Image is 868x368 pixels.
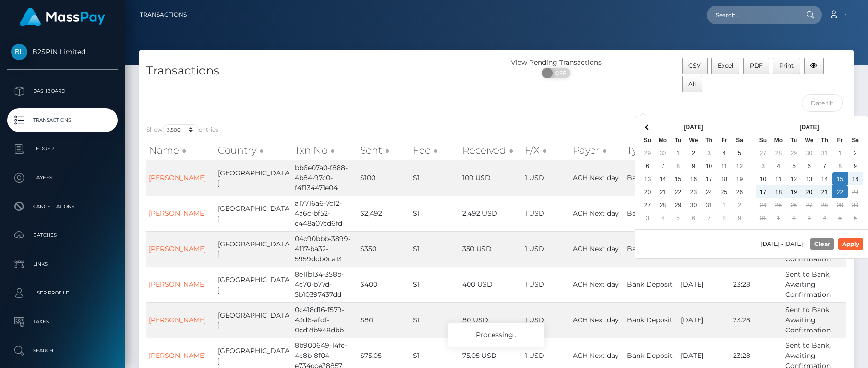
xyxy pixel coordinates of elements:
[779,62,794,69] span: Print
[640,198,655,211] td: 27
[810,238,834,250] button: Clear
[717,198,732,211] td: 1
[718,62,733,69] span: Excel
[625,302,678,338] td: Bank Deposit
[149,351,206,360] a: [PERSON_NAME]
[756,147,771,159] td: 27
[671,147,686,159] td: 1
[7,339,118,363] a: Search
[522,231,570,267] td: 1 USD
[717,172,732,185] td: 18
[358,267,410,302] td: $400
[786,172,802,185] td: 12
[216,231,292,267] td: [GEOGRAPHIC_DATA]
[655,211,671,224] td: 4
[146,141,216,160] th: Name: activate to sort column ascending
[701,211,717,224] td: 7
[655,159,671,172] td: 7
[802,134,817,147] th: We
[11,315,114,329] p: Taxes
[11,286,114,300] p: User Profile
[7,195,118,219] a: Cancellations
[11,228,114,243] p: Batches
[732,147,747,159] td: 5
[7,79,118,103] a: Dashboard
[783,302,846,338] td: Sent to Bank, Awaiting Confirmation
[410,231,460,267] td: $1
[717,159,732,172] td: 11
[701,185,717,198] td: 24
[802,211,817,224] td: 3
[686,211,701,224] td: 6
[11,44,27,60] img: B2SPIN Limited
[832,185,848,198] td: 22
[817,172,832,185] td: 14
[678,302,731,338] td: [DATE]
[717,211,732,224] td: 8
[522,267,570,302] td: 1 USD
[802,185,817,198] td: 20
[573,245,619,253] span: ACH Next day
[761,241,807,247] span: [DATE] - [DATE]
[817,134,832,147] th: Th
[848,172,863,185] td: 16
[802,147,817,159] td: 30
[731,302,783,338] td: 23:28
[216,302,292,338] td: [GEOGRAPHIC_DATA]
[410,160,460,196] td: $1
[848,185,863,198] td: 23
[750,62,763,69] span: PDF
[149,173,206,182] a: [PERSON_NAME]
[732,198,747,211] td: 2
[802,94,843,112] input: Date filter
[625,267,678,302] td: Bank Deposit
[786,211,802,224] td: 2
[802,172,817,185] td: 13
[756,159,771,172] td: 3
[216,267,292,302] td: [GEOGRAPHIC_DATA]
[802,159,817,172] td: 6
[686,185,701,198] td: 23
[817,198,832,211] td: 28
[573,209,619,218] span: ACH Next day
[7,281,118,305] a: User Profile
[732,134,747,147] th: Sa
[496,58,615,68] div: View Pending Transactions
[717,147,732,159] td: 4
[640,185,655,198] td: 20
[146,124,218,135] label: Show entries
[838,238,863,250] button: Apply
[7,252,118,276] a: Links
[7,310,118,334] a: Taxes
[817,211,832,224] td: 4
[832,211,848,224] td: 5
[701,134,717,147] th: Th
[682,76,702,92] button: All
[410,267,460,302] td: $1
[448,323,544,347] div: Processing...
[655,185,671,198] td: 21
[655,147,671,159] td: 30
[292,267,358,302] td: 8e11b134-358b-4c70-b77d-5b10397437dd
[149,245,206,253] a: [PERSON_NAME]
[573,173,619,182] span: ACH Next day
[832,159,848,172] td: 8
[771,198,786,211] td: 25
[732,159,747,172] td: 12
[11,257,114,271] p: Links
[292,302,358,338] td: 0c418d16-f579-43d6-afdf-0cd7fb948dbb
[848,211,863,224] td: 6
[817,147,832,159] td: 31
[756,172,771,185] td: 10
[573,280,619,289] span: ACH Next day
[625,196,678,231] td: Bank Deposit
[625,141,678,160] th: Type: activate to sort column ascending
[292,231,358,267] td: 04c90bbb-3899-4f17-ba32-5959dcb0ca13
[358,302,410,338] td: $80
[817,185,832,198] td: 21
[756,185,771,198] td: 17
[711,58,740,74] button: Excel
[358,196,410,231] td: $2,492
[11,199,114,214] p: Cancellations
[771,185,786,198] td: 18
